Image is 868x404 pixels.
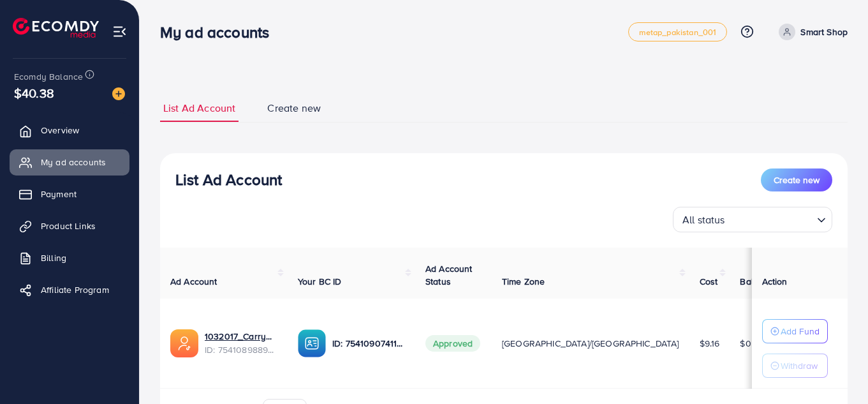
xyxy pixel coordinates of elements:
span: Payment [41,188,77,200]
a: Payment [10,181,129,207]
span: Approved [425,335,480,352]
p: ID: 7541090741108752400 [332,336,405,351]
span: All status [680,211,728,229]
button: Withdraw [762,354,828,378]
a: 1032017_CarryAll_1755797129327 [205,330,277,343]
h3: List Ad Account [175,170,282,189]
div: <span class='underline'>1032017_CarryAll_1755797129327</span></br>7541089889270530056 [205,330,277,356]
button: Add Fund [762,319,828,343]
span: $9.16 [700,337,720,350]
span: Your BC ID [298,275,342,288]
a: My ad accounts [10,149,129,175]
span: Create new [267,101,321,116]
img: logo [13,18,99,38]
span: ID: 7541089889270530056 [205,343,277,356]
span: [GEOGRAPHIC_DATA]/[GEOGRAPHIC_DATA] [502,337,679,350]
span: Ad Account Status [425,262,473,288]
span: $40.38 [14,84,54,102]
span: Affiliate Program [41,283,109,296]
span: Overview [41,124,79,137]
p: Smart Shop [800,24,848,40]
span: Billing [41,251,66,264]
a: Overview [10,117,129,143]
a: Smart Shop [774,24,848,40]
span: Product Links [41,220,96,232]
a: metap_pakistan_001 [628,22,728,41]
div: Search for option [673,207,832,232]
span: List Ad Account [163,101,235,116]
img: image [112,87,125,100]
button: Create new [761,168,832,191]
span: Time Zone [502,275,545,288]
a: Affiliate Program [10,277,129,303]
span: Ecomdy Balance [14,70,83,83]
a: Product Links [10,213,129,239]
span: Create new [774,174,820,186]
span: Ad Account [170,275,217,288]
p: Add Fund [781,324,820,339]
h3: My ad accounts [160,23,279,41]
a: Billing [10,245,129,271]
img: ic-ba-acc.ded83a64.svg [298,329,326,357]
input: Search for option [729,208,812,229]
span: $0 [740,337,751,350]
iframe: Chat [814,347,858,394]
img: ic-ads-acc.e4c84228.svg [170,329,198,357]
span: Balance [740,275,774,288]
span: Action [762,275,788,288]
p: Withdraw [781,358,818,373]
img: menu [112,24,127,39]
span: metap_pakistan_001 [639,28,717,36]
span: My ad accounts [41,156,106,168]
span: Cost [700,275,718,288]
